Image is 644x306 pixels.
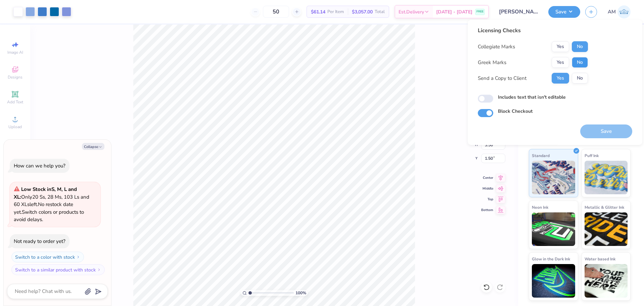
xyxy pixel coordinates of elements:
button: Save [548,6,580,18]
span: 100 % [295,290,306,296]
button: No [572,41,588,52]
button: Collapse [82,143,104,150]
input: Untitled Design [494,5,543,18]
span: Per Item [327,8,344,15]
span: Metallic & Glitter Ink [585,204,624,211]
span: Only 20 Ss, 28 Ms, 103 Ls and 60 XLs left. Switch colors or products to avoid delays. [14,186,89,223]
label: Block Checkout [498,108,533,115]
span: Image AI [7,50,23,55]
div: Greek Marks [478,59,506,66]
img: Glow in the Dark Ink [532,264,575,298]
input: – – [263,6,289,18]
button: Yes [552,57,569,68]
div: Licensing Checks [478,27,588,35]
div: Collegiate Marks [478,43,515,51]
span: Top [481,197,493,202]
span: Add Text [7,99,23,105]
div: Not ready to order yet? [14,238,65,245]
button: Switch to a color with stock [11,252,84,262]
button: No [572,73,588,84]
span: No restock date yet. [14,201,73,215]
strong: Low Stock in S, M, L and XL : [14,186,77,200]
span: Center [481,175,493,180]
label: Includes text that isn't editable [498,94,566,101]
span: Middle [481,186,493,191]
span: Est. Delivery [399,8,424,15]
span: Standard [532,152,550,159]
img: Neon Ink [532,212,575,246]
span: Total [375,8,385,15]
span: Upload [8,124,22,130]
span: [DATE] - [DATE] [436,8,472,15]
img: Switch to a color with stock [76,255,80,259]
div: Send a Copy to Client [478,74,526,82]
img: Standard [532,161,575,194]
button: Yes [552,41,569,52]
button: Yes [552,73,569,84]
img: Puff Ink [585,161,628,194]
span: $3,057.00 [352,8,373,15]
img: Metallic & Glitter Ink [585,212,628,246]
button: Switch to a similar product with stock [11,264,105,275]
button: No [572,57,588,68]
img: Arvi Mikhail Parcero [617,5,631,18]
span: $61.14 [311,8,325,15]
span: AM [608,8,616,16]
span: FREE [476,9,484,14]
span: Neon Ink [532,204,548,211]
img: Switch to a similar product with stock [97,268,101,272]
span: Designs [8,74,22,80]
span: Bottom [481,208,493,212]
img: Water based Ink [585,264,628,298]
span: Water based Ink [585,255,615,262]
a: AM [608,5,631,18]
div: How can we help you? [14,162,65,169]
span: Puff Ink [585,152,599,159]
span: Glow in the Dark Ink [532,255,570,262]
